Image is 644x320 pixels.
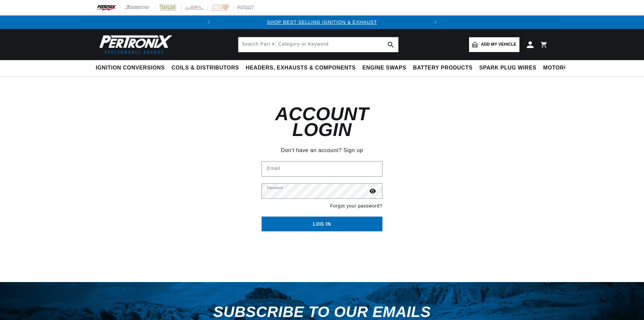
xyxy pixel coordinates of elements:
summary: Battery Products [410,60,476,76]
button: Translation missing: en.sections.announcements.next_announcement [429,15,442,29]
div: Announcement [215,18,429,26]
a: Sign up [343,146,363,155]
span: Battery Products [413,64,472,72]
button: Translation missing: en.sections.announcements.previous_announcement [202,15,215,29]
a: Forgot your password? [330,202,382,210]
a: SHOP BEST SELLING IGNITION & EXHAUST [267,19,377,25]
span: Add my vehicle [481,41,516,48]
img: Pertronix [96,33,173,56]
h1: Account login [262,106,382,138]
span: Motorcycle [543,64,583,72]
span: Engine Swaps [362,64,406,72]
button: Log in [262,217,382,232]
h3: Subscribe to our emails [213,306,431,318]
a: Add my vehicle [469,37,519,52]
div: Don't have an account? [262,144,382,155]
summary: Coils & Distributors [168,60,242,76]
button: search button [383,37,398,52]
span: Coils & Distributors [172,64,239,72]
summary: Engine Swaps [359,60,410,76]
input: Email [262,162,382,176]
span: Spark Plug Wires [479,64,536,72]
summary: Headers, Exhausts & Components [242,60,359,76]
input: Search Part #, Category or Keyword [238,37,398,52]
summary: Motorcycle [540,60,587,76]
span: Headers, Exhausts & Components [246,64,356,72]
slideshow-component: Translation missing: en.sections.announcements.announcement_bar [79,15,565,29]
span: Ignition Conversions [96,64,165,72]
summary: Ignition Conversions [96,60,168,76]
summary: Spark Plug Wires [476,60,540,76]
div: 1 of 2 [215,18,429,26]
